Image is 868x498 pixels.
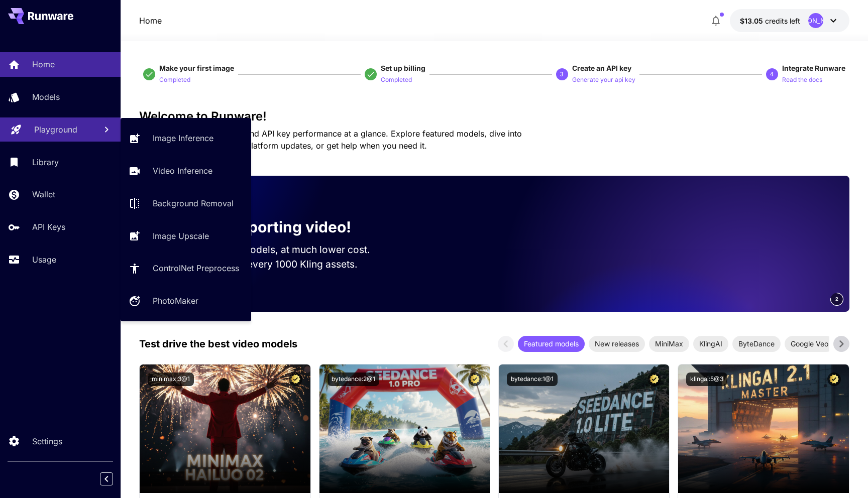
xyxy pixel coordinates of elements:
a: Image Inference [121,126,251,151]
span: KlingAI [693,338,728,349]
p: API Keys [32,221,65,233]
p: Wallet [32,188,55,200]
button: minimax:3@1 [148,372,194,386]
span: Check out your usage stats and API key performance at a glance. Explore featured models, dive int... [139,129,522,151]
button: klingai:5@3 [686,372,727,386]
p: 4 [770,70,774,79]
p: Save up to $500 for every 1000 Kling assets. [155,257,389,272]
button: Certified Model – Vetted for best performance and includes a commercial license. [827,372,841,386]
h3: Welcome to Runware! [139,109,849,123]
span: Set up billing [381,64,425,72]
p: Home [139,15,162,27]
p: Playground [34,123,77,136]
p: Usage [32,254,56,266]
p: Completed [159,75,190,85]
div: [PERSON_NAME] [808,13,823,28]
p: ControlNet Preprocess [153,262,239,274]
a: ControlNet Preprocess [121,256,251,281]
span: Integrate Runware [782,64,845,72]
p: Image Inference [153,132,213,144]
span: Google Veo [785,338,834,349]
a: Video Inference [121,159,251,183]
button: Certified Model – Vetted for best performance and includes a commercial license. [468,372,482,386]
img: alt [140,364,310,493]
span: Make your first image [159,64,234,72]
span: MiniMax [649,338,689,349]
nav: breadcrumb [139,15,162,27]
div: Collapse sidebar [107,470,121,488]
span: $13.05 [740,17,765,25]
button: $13.0516 [730,9,849,32]
span: New releases [589,338,645,349]
img: alt [319,364,490,493]
span: Create an API key [572,64,631,72]
span: Featured models [518,338,585,349]
button: Certified Model – Vetted for best performance and includes a commercial license. [647,372,661,386]
p: Settings [32,435,62,447]
span: 2 [835,295,838,303]
a: Image Upscale [121,223,251,248]
p: 3 [560,70,564,79]
button: Certified Model – Vetted for best performance and includes a commercial license. [289,372,302,386]
p: Completed [381,75,412,85]
img: alt [678,364,848,493]
a: PhotoMaker [121,289,251,313]
p: Home [32,58,55,70]
span: ByteDance [732,338,781,349]
p: Library [32,156,59,168]
button: Collapse sidebar [100,472,113,485]
a: Background Removal [121,191,251,216]
button: bytedance:2@1 [328,372,379,386]
p: Now supporting video! [183,216,351,238]
p: PhotoMaker [153,295,198,307]
div: $13.0516 [740,16,800,26]
p: Background Removal [153,197,234,209]
img: alt [499,364,669,493]
p: Test drive the best video models [139,336,297,351]
p: Generate your api key [572,75,635,85]
p: Image Upscale [153,230,209,242]
button: bytedance:1@1 [507,372,558,386]
p: Models [32,91,60,103]
p: Read the docs [782,75,822,85]
p: Run the best video models, at much lower cost. [155,242,389,257]
span: credits left [765,17,800,25]
p: Video Inference [153,165,212,177]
